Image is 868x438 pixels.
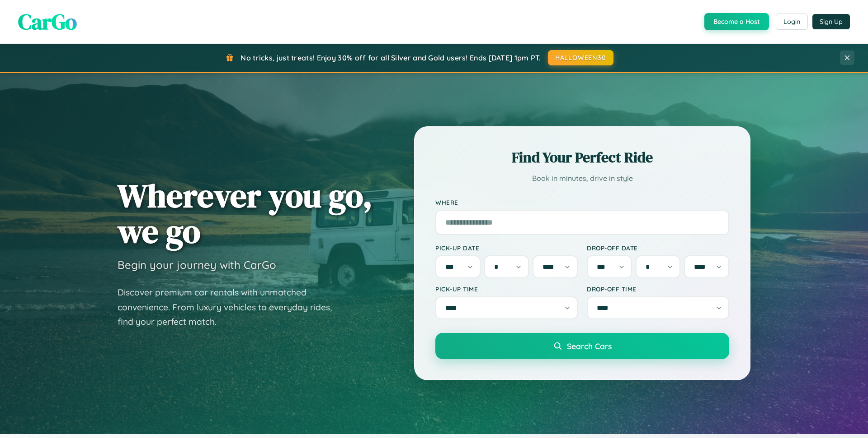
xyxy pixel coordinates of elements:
[435,244,578,252] label: Pick-up Date
[587,244,729,252] label: Drop-off Date
[704,13,769,30] button: Become a Host
[18,7,77,37] span: CarGo
[241,53,541,62] span: No tricks, just treats! Enjoy 30% off for all Silver and Gold users! Ends [DATE] 1pm PT.
[567,341,612,351] span: Search Cars
[548,50,613,65] button: HALLOWEEN30
[118,258,276,272] h3: Begin your journey with CarGo
[118,178,373,249] h1: Wherever you go, we go
[118,285,344,329] p: Discover premium car rentals with unmatched convenience. From luxury vehicles to everyday rides, ...
[435,148,729,167] h2: Find Your Perfect Ride
[435,172,729,185] p: Book in minutes, drive in style
[435,285,578,293] label: Pick-up Time
[435,198,729,206] label: Where
[587,285,729,293] label: Drop-off Time
[776,14,808,30] button: Login
[812,14,850,29] button: Sign Up
[435,333,729,359] button: Search Cars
